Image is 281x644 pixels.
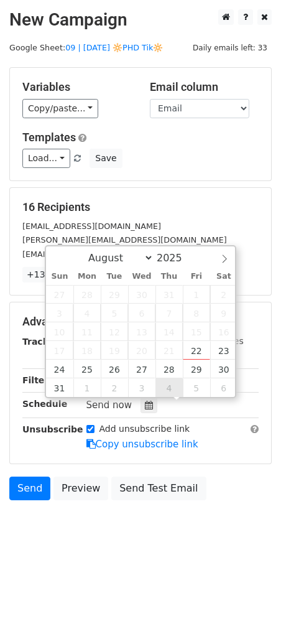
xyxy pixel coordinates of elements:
[22,315,259,329] h5: Advanced
[46,378,73,397] span: August 31, 2025
[183,341,210,360] span: August 22, 2025
[188,41,272,55] span: Daily emails left: 33
[128,304,155,322] span: August 6, 2025
[128,285,155,304] span: July 30, 2025
[210,322,237,341] span: August 16, 2025
[195,335,243,348] label: UTM Codes
[73,341,101,360] span: August 18, 2025
[154,252,198,264] input: Year
[101,285,128,304] span: July 29, 2025
[101,304,128,322] span: August 5, 2025
[73,378,101,397] span: September 1, 2025
[101,322,128,341] span: August 12, 2025
[73,285,101,304] span: July 28, 2025
[128,360,155,378] span: August 27, 2025
[183,378,210,397] span: September 5, 2025
[22,99,98,118] a: Copy/paste...
[101,378,128,397] span: September 2, 2025
[65,43,163,52] a: 09 | [DATE] 🔆PHD Tik🔆
[46,322,73,341] span: August 10, 2025
[188,43,272,52] a: Daily emails left: 33
[22,222,161,231] small: [EMAIL_ADDRESS][DOMAIN_NAME]
[128,378,155,397] span: September 3, 2025
[155,285,183,304] span: July 31, 2025
[22,337,64,347] strong: Tracking
[183,322,210,341] span: August 15, 2025
[155,360,183,378] span: August 28, 2025
[210,360,237,378] span: August 30, 2025
[128,273,155,281] span: Wed
[22,424,83,434] strong: Unsubscribe
[155,378,183,397] span: September 4, 2025
[101,273,128,281] span: Tue
[9,477,50,500] a: Send
[73,273,101,281] span: Mon
[111,477,206,500] a: Send Test Email
[9,43,163,52] small: Google Sheet:
[183,285,210,304] span: August 1, 2025
[101,360,128,378] span: August 26, 2025
[128,322,155,341] span: August 13, 2025
[210,273,237,281] span: Sat
[9,9,272,30] h2: New Campaign
[150,80,259,94] h5: Email column
[183,360,210,378] span: August 29, 2025
[86,399,132,411] span: Send now
[46,360,73,378] span: August 24, 2025
[73,304,101,322] span: August 4, 2025
[22,235,227,245] small: [PERSON_NAME][EMAIL_ADDRESS][DOMAIN_NAME]
[73,360,101,378] span: August 25, 2025
[155,304,183,322] span: August 7, 2025
[128,341,155,360] span: August 20, 2025
[210,304,237,322] span: August 9, 2025
[183,273,210,281] span: Fri
[183,304,210,322] span: August 8, 2025
[73,322,101,341] span: August 11, 2025
[53,477,108,500] a: Preview
[99,422,190,436] label: Add unsubscribe link
[22,250,161,259] small: [EMAIL_ADDRESS][DOMAIN_NAME]
[155,322,183,341] span: August 14, 2025
[155,273,183,281] span: Thu
[22,80,131,94] h5: Variables
[22,375,54,385] strong: Filters
[22,131,76,144] a: Templates
[46,304,73,322] span: August 3, 2025
[219,584,281,644] iframe: Chat Widget
[86,439,198,450] a: Copy unsubscribe link
[46,273,73,281] span: Sun
[46,341,73,360] span: August 17, 2025
[155,341,183,360] span: August 21, 2025
[22,200,259,214] h5: 16 Recipients
[210,285,237,304] span: August 2, 2025
[101,341,128,360] span: August 19, 2025
[210,341,237,360] span: August 23, 2025
[46,285,73,304] span: July 27, 2025
[22,149,70,168] a: Load...
[210,378,237,397] span: September 6, 2025
[90,149,122,168] button: Save
[22,267,75,282] a: +13 more
[22,399,67,409] strong: Schedule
